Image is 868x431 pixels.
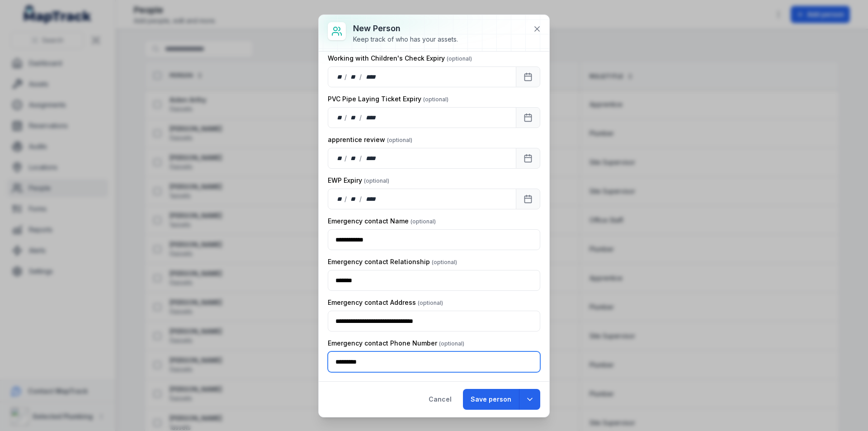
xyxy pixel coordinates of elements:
div: / [344,154,348,163]
div: / [344,72,348,81]
div: day, [335,154,344,163]
button: Calendar [516,66,540,87]
h3: New person [353,22,458,35]
label: Emergency contact Address [328,298,443,307]
label: EWP Expiry [328,176,389,185]
label: Emergency contact Name [328,217,436,226]
div: year, [363,194,379,204]
div: / [359,72,363,81]
div: / [344,113,348,122]
div: Keep track of who has your assets. [353,35,458,44]
button: Calendar [516,189,540,209]
div: year, [363,154,379,163]
button: Cancel [421,389,459,410]
label: PVC Pipe Laying Ticket Expiry [328,95,448,104]
div: / [359,194,363,204]
label: Emergency contact Phone Number [328,339,464,348]
div: year, [363,72,379,81]
div: / [359,154,363,163]
button: Calendar [516,148,540,169]
button: Calendar [516,107,540,128]
label: apprentice review [328,135,412,144]
div: day, [335,113,344,122]
div: / [359,113,363,122]
div: month, [348,113,360,122]
div: month, [348,72,360,81]
button: Save person [463,389,519,410]
div: month, [348,194,360,204]
div: month, [348,154,360,163]
div: / [344,194,348,204]
label: Emergency contact Relationship [328,257,457,266]
div: day, [335,72,344,81]
label: Working with Children's Check Expiry [328,54,472,63]
div: day, [335,194,344,204]
div: year, [363,113,379,122]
